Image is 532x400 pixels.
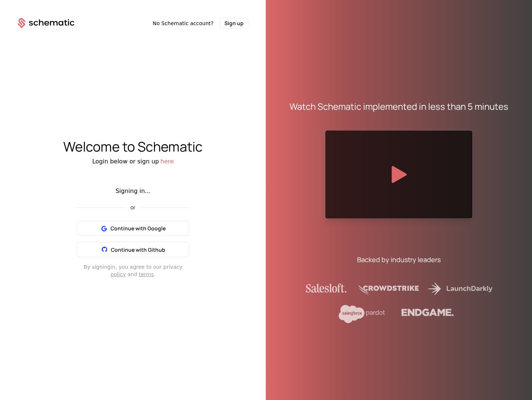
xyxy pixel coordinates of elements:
button: Continue with Google [77,221,189,236]
button: Sign up [220,18,248,29]
span: Continue with Github [111,246,165,253]
span: Continue with Google [111,225,166,232]
span: No Schematic account? [153,20,214,27]
div: Backed by industry leaders [357,254,441,265]
div: Signing in... [77,187,189,196]
span: or [125,205,141,210]
a: policy [111,271,126,277]
div: By signing in , you agree to our privacy and . [77,263,189,278]
a: terms [139,271,154,277]
div: Watch Schematic implemented in less than 5 minutes [289,101,508,112]
button: Continue with Github [77,242,189,257]
button: here [160,157,174,166]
